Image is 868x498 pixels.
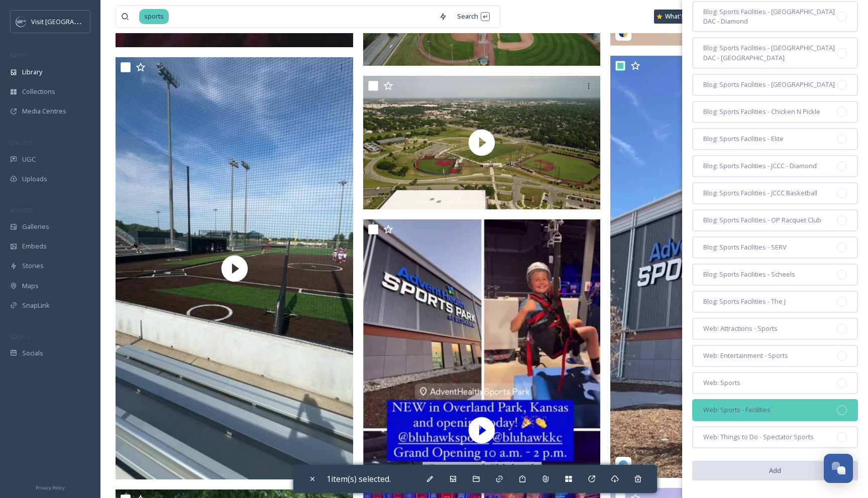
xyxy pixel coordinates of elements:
[703,7,837,26] span: Blog: Sports Facilities - [GEOGRAPHIC_DATA] DAC - Diamond
[703,351,788,360] span: Web: Entertainment - Sports
[703,188,817,198] span: Blog: Sports Facilities - JCCC Basketball
[654,10,704,24] a: What's New
[22,348,43,358] span: Socials
[703,242,787,252] span: Blog: Sports Facilities - SERV
[10,333,30,340] span: SOCIALS
[692,461,858,480] button: Add
[22,106,66,116] span: Media Centres
[139,9,169,24] span: sports
[22,222,49,231] span: Galleries
[703,324,778,333] span: Web: Attractions - Sports
[703,134,784,144] span: Blog: Sports Facilities - Elite
[703,80,835,89] span: Blog: Sports Facilities - [GEOGRAPHIC_DATA]
[116,57,353,479] img: thumbnail
[703,270,795,279] span: Blog: Sports Facilities - Scheels
[10,52,28,59] span: MEDIA
[22,67,42,77] span: Library
[22,241,47,251] span: Embeds
[703,432,814,442] span: Web: Things to Do - Spectator Sports
[703,215,821,225] span: Blog: Sports Facilities - OP Racquet Club
[16,17,26,27] img: c3es6xdrejuflcaqpovn.png
[10,206,33,214] span: WIDGETS
[703,161,817,171] span: Blog: Sports Facilities - JCCC - Diamond
[36,481,65,493] a: Privacy Policy
[703,43,837,62] span: Blog: Sports Facilities - [GEOGRAPHIC_DATA] DAC - [GEOGRAPHIC_DATA]
[703,297,786,306] span: Blog: Sports Facilities - The J
[22,281,39,291] span: Maps
[703,378,740,388] span: Web: Sports
[618,460,628,470] img: snapsea-logo.png
[703,107,820,116] span: Blog: Sports Facilities - Chicken N Pickle
[22,261,44,271] span: Stories
[22,174,47,184] span: Uploads
[327,473,391,484] span: 1 item(s) selected.
[363,76,601,209] img: thumbnail
[31,17,109,26] span: Visit [GEOGRAPHIC_DATA]
[22,155,36,164] span: UGC
[22,87,55,96] span: Collections
[610,56,848,478] img: thumbnail
[703,405,771,415] span: Web: Sports - Facilities
[36,484,65,491] span: Privacy Policy
[22,301,50,310] span: SnapLink
[10,139,32,147] span: COLLECT
[824,454,853,483] button: Open Chat
[452,7,495,26] div: Search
